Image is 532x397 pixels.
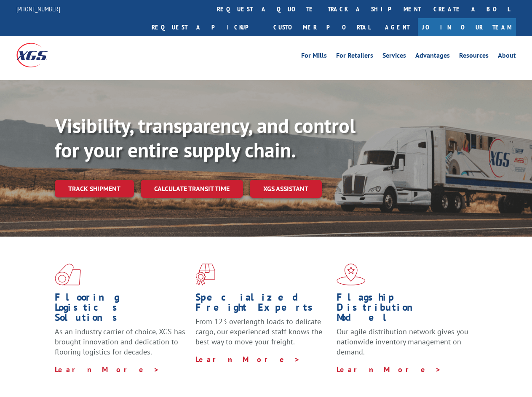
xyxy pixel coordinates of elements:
[195,317,330,354] p: From 123 overlength loads to delicate cargo, our experienced staff knows the best way to move you...
[195,264,215,285] img: xgs-icon-focused-on-flooring-red
[55,264,81,285] img: xgs-icon-total-supply-chain-intelligence-red
[336,52,373,61] a: For Retailers
[145,18,267,36] a: Request a pickup
[418,18,516,36] a: Join Our Team
[195,292,330,317] h1: Specialized Freight Experts
[55,327,185,357] span: As an industry carrier of choice, XGS has brought innovation and dedication to flooring logistics...
[337,292,471,327] h1: Flagship Distribution Model
[337,327,468,357] span: Our agile distribution network gives you nationwide inventory management on demand.
[415,52,450,61] a: Advantages
[55,180,134,197] a: Track shipment
[267,18,377,36] a: Customer Portal
[195,354,300,364] a: Learn More >
[55,365,160,374] a: Learn More >
[250,180,322,198] a: XGS ASSISTANT
[16,5,60,13] a: [PHONE_NUMBER]
[337,264,366,285] img: xgs-icon-flagship-distribution-model-red
[382,52,406,61] a: Services
[337,365,441,374] a: Learn More >
[377,18,418,36] a: Agent
[301,52,327,61] a: For Mills
[55,292,189,327] h1: Flooring Logistics Solutions
[459,52,489,61] a: Resources
[55,112,356,163] b: Visibility, transparency, and control for your entire supply chain.
[141,180,243,198] a: Calculate transit time
[498,52,516,61] a: About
